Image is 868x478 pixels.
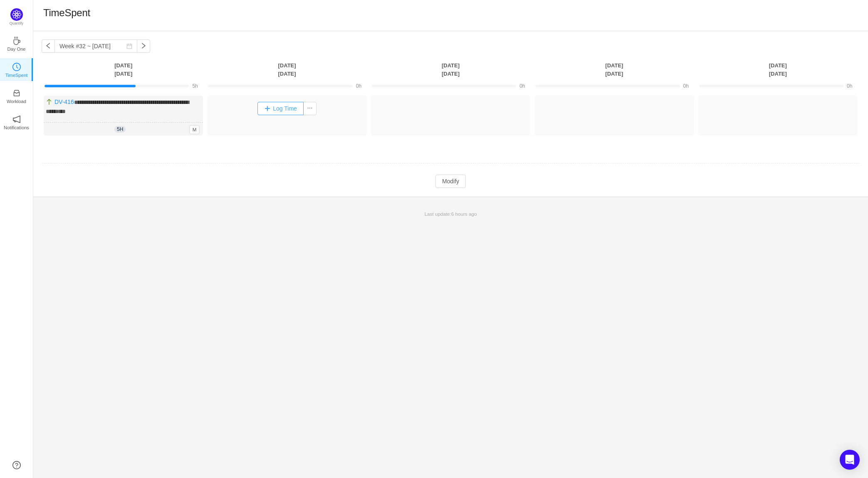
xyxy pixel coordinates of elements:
a: DV-416 [54,99,74,105]
span: 0h [847,83,852,89]
a: icon: clock-circleTimeSpent [12,65,21,74]
th: [DATE] [DATE] [205,61,368,78]
p: Day One [7,45,25,53]
div: Open Intercom Messenger [840,450,860,470]
a: icon: question-circle [12,461,21,469]
button: Log Time [257,102,304,115]
a: icon: inboxWorkload [12,91,21,100]
span: 0h [683,83,689,89]
p: Notifications [4,124,29,131]
a: icon: notificationNotifications [12,118,21,126]
input: Select a week [54,39,137,53]
p: Workload [7,98,26,105]
i: icon: coffee [12,37,21,45]
button: icon: right [137,39,150,53]
button: Modify [435,175,466,188]
img: Quantify [10,8,23,21]
i: icon: calendar [126,43,132,49]
button: icon: ellipsis [303,102,317,115]
th: [DATE] [DATE] [42,61,205,78]
h1: TimeSpent [43,7,90,19]
span: 6 hours ago [451,211,477,217]
i: icon: clock-circle [12,63,21,71]
p: Quantify [10,21,24,27]
i: icon: notification [12,115,21,123]
th: [DATE] [DATE] [369,61,532,78]
img: 10310 [46,99,52,105]
span: M [189,125,200,134]
th: [DATE] [DATE] [696,61,860,78]
span: 0h [356,83,361,89]
span: 0h [519,83,525,89]
span: 5h [114,126,126,133]
a: icon: coffeeDay One [12,39,21,47]
span: 5h [192,83,198,89]
button: icon: left [42,39,55,53]
i: icon: inbox [12,89,21,97]
th: [DATE] [DATE] [532,61,696,78]
p: TimeSpent [5,71,28,79]
span: Last update: [425,211,477,217]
